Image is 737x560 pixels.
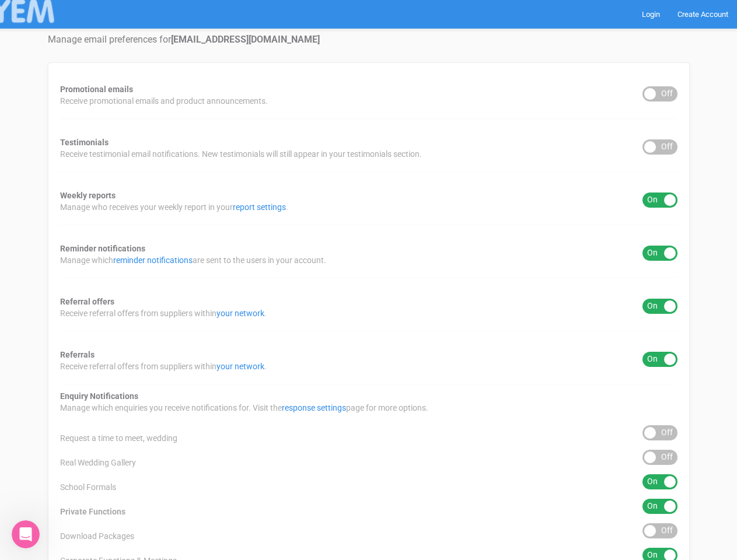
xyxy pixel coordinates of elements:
[48,34,690,45] h4: Manage email preferences for
[60,391,138,401] strong: Enquiry Notifications
[60,201,288,213] span: Manage who receives your weekly report in your .
[60,402,428,414] span: Manage which enquiries you receive notifications for. Visit the page for more options.
[282,403,346,412] a: response settings
[60,506,125,517] span: Private Functions
[60,191,116,200] strong: Weekly reports
[12,520,40,548] iframe: Intercom live chat
[171,34,320,45] strong: [EMAIL_ADDRESS][DOMAIN_NAME]
[60,530,134,542] span: Download Packages
[113,256,193,265] a: reminder notifications
[60,254,326,266] span: Manage which are sent to the users in your account.
[60,95,268,107] span: Receive promotional emails and product announcements.
[60,85,133,94] strong: Promotional emails
[60,350,95,359] strong: Referrals
[60,432,177,444] span: Request a time to meet, wedding
[60,148,422,160] span: Receive testimonial email notifications. New testimonials will still appear in your testimonials ...
[60,138,109,147] strong: Testimonials
[233,202,286,212] a: report settings
[60,307,267,319] span: Receive referral offers from suppliers within .
[60,360,267,372] span: Receive referral offers from suppliers within .
[216,362,264,371] a: your network
[60,297,114,306] strong: Referral offers
[60,457,136,468] span: Real Wedding Gallery
[60,244,145,253] strong: Reminder notifications
[216,309,264,318] a: your network
[60,481,116,493] span: School Formals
